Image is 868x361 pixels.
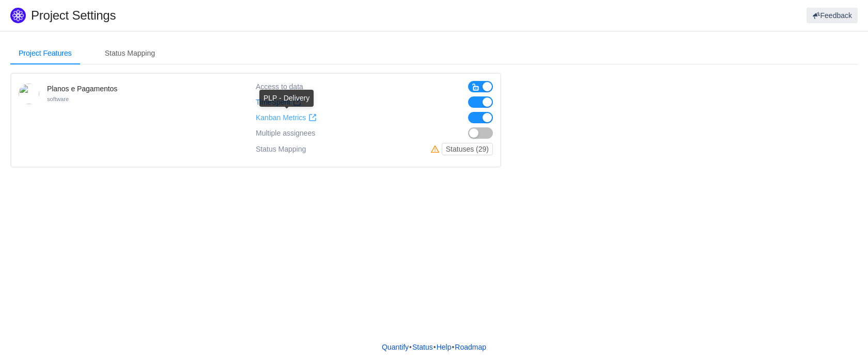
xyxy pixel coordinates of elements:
[433,343,436,351] span: •
[452,343,454,351] span: •
[256,98,301,107] a: TimeSpent
[256,98,290,107] span: TimeSpent
[256,113,317,122] a: Kanban Metrics
[431,145,442,153] i: icon: warning
[381,339,409,355] a: Quantify
[97,42,163,65] div: Status Mapping
[256,129,315,138] span: Multiple assignees
[436,339,452,355] a: Help
[10,8,26,23] img: Quantify
[47,84,117,94] h4: Planos e Pagamentos
[19,84,39,104] img: 10621
[256,113,306,122] span: Kanban Metrics
[256,143,306,155] div: Status Mapping
[454,339,487,355] a: Roadmap
[259,90,314,107] div: PLP - Delivery
[47,96,69,102] small: software
[256,81,303,92] div: Access to data
[10,42,80,65] div: Project Features
[442,143,493,155] button: Statuses (29)
[807,8,858,23] button: Feedback
[409,343,412,351] span: •
[412,339,433,355] a: Status
[31,8,519,23] h1: Project Settings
